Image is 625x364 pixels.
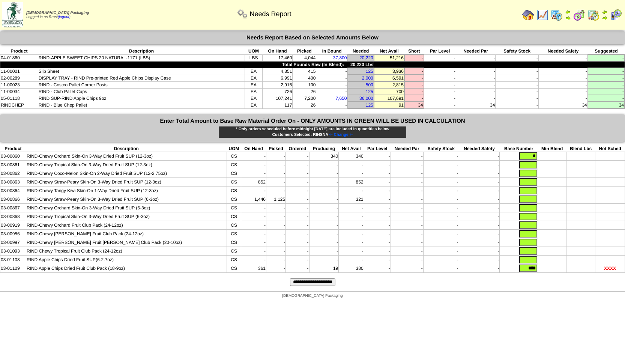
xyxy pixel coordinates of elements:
td: - [391,161,423,169]
td: - [588,68,625,75]
td: - [424,54,456,61]
td: 1,446 [241,195,266,204]
td: 852 [339,178,364,187]
td: - [339,238,364,247]
td: Slip Sheet [38,68,245,75]
td: - [364,195,391,204]
td: - [423,247,459,256]
td: - [286,238,309,247]
td: 17,460 [262,54,293,61]
td: 51,216 [374,54,404,61]
td: - [339,212,364,221]
td: EA [245,88,262,95]
td: - [539,54,588,61]
td: - [364,221,391,230]
a: ⇐ Change ⇐ [328,132,353,137]
td: - [391,247,423,256]
td: - [286,256,309,264]
td: - [423,238,459,247]
td: - [404,81,424,88]
td: CS [227,230,241,238]
td: - [456,54,495,61]
td: - [364,187,391,195]
td: LBS [245,54,262,61]
td: - [459,230,500,238]
td: - [286,221,309,230]
td: - [309,256,339,264]
td: - [459,247,500,256]
td: RIND-APPLE SWEET CHIPS 20 NATURAL-1171 (LBS) [38,54,245,61]
th: Needed [348,48,374,54]
td: - [496,75,539,81]
td: CS [227,204,241,212]
td: - [391,212,423,221]
th: Picked [266,146,285,152]
td: RIND-Chewy Tangy Kiwi Skin-On 1-Way Dried Fruit SUP (12-3oz) [26,187,227,195]
td: - [364,204,391,212]
td: - [241,161,266,169]
td: - [496,95,539,102]
td: - [241,169,266,178]
td: - [496,102,539,108]
td: EA [245,68,262,75]
td: RIND-Chewy Coco-Melon Skin-On 2-Way Dried Fruit SUP (12-2.75oz) [26,169,227,178]
td: - [423,152,459,161]
td: 26 [293,102,316,108]
td: CS [227,195,241,204]
td: 6,991 [262,75,293,81]
td: - [424,95,456,102]
td: - [588,75,625,81]
td: - [539,81,588,88]
td: - [404,75,424,81]
td: - [364,161,391,169]
td: - [459,212,500,221]
span: ⇐ Change ⇐ [329,132,353,137]
th: Needed Safety [539,48,588,54]
td: 700 [374,88,404,95]
td: 04-01860 [0,54,38,61]
th: Needed Safety [459,146,500,152]
td: - [539,88,588,95]
td: 03-00861 [0,161,26,169]
td: - [459,169,500,178]
td: CS [227,152,241,161]
th: Net Avail [339,146,364,152]
td: - [309,178,339,187]
td: 34 [539,102,588,108]
img: calendarinout.gif [587,9,599,21]
td: 03-01093 [0,247,26,256]
td: - [286,204,309,212]
td: - [588,81,625,88]
th: In Bound [316,48,348,54]
td: - [364,152,391,161]
th: Producing [309,146,339,152]
td: - [588,88,625,95]
th: On Hand [262,48,293,54]
img: line_graph.gif [536,9,548,21]
td: 2,915 [262,81,293,88]
td: - [286,195,309,204]
td: - [286,169,309,178]
td: - [266,187,285,195]
td: 3,936 [374,68,404,75]
td: - [339,204,364,212]
a: 36,000 [359,96,373,101]
th: Needed Par [391,146,423,152]
th: On Hand [241,146,266,152]
td: - [423,221,459,230]
td: - [424,68,456,75]
td: - [266,178,285,187]
td: - [588,54,625,61]
th: Picked [293,48,316,54]
td: CS [227,178,241,187]
td: - [459,195,500,204]
td: - [316,75,348,81]
td: RIND-Chewy Tropical Skin-On 3-Way Dried Fruit SUP (12-3oz) [26,161,227,169]
td: - [423,169,459,178]
td: 415 [293,68,316,75]
td: - [459,161,500,169]
td: - [286,212,309,221]
td: 726 [262,88,293,95]
td: 100 [293,81,316,88]
td: RIND-Chewy Orchard Skin-On 3-Way Dried Fruit SUP (6-3oz) [26,204,227,212]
